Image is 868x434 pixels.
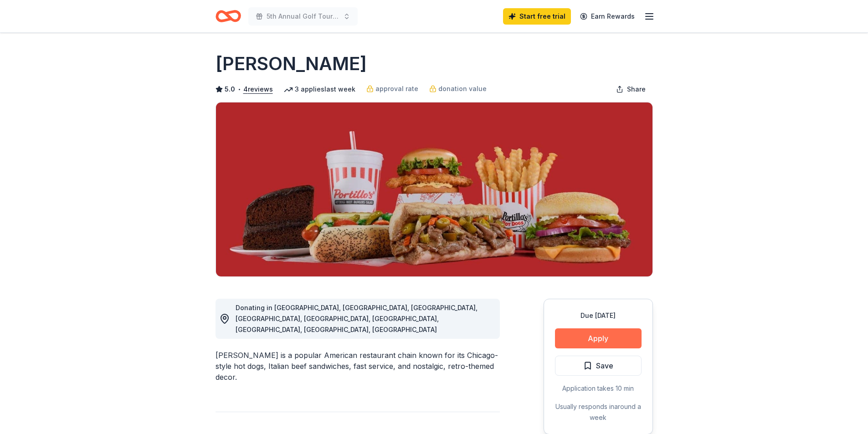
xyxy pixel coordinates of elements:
button: 5th Annual Golf Tournament [248,7,358,26]
span: • [237,86,241,93]
div: Usually responds in around a week [555,401,642,423]
a: Home [216,5,241,27]
span: 5.0 [225,84,235,95]
button: Save [555,356,642,376]
img: Image for Portillo's [216,102,652,276]
span: Share [627,84,646,95]
span: Save [596,360,613,372]
div: Application takes 10 min [555,383,642,394]
div: [PERSON_NAME] is a popular American restaurant chain known for its Chicago-style hot dogs, Italia... [216,350,500,383]
span: Donating in [GEOGRAPHIC_DATA], [GEOGRAPHIC_DATA], [GEOGRAPHIC_DATA], [GEOGRAPHIC_DATA], [GEOGRAPH... [236,304,478,333]
div: 3 applies last week [284,84,355,95]
a: donation value [429,83,487,94]
a: Earn Rewards [575,8,640,25]
a: Start free trial [503,8,571,25]
button: Share [609,80,653,98]
button: Apply [555,328,642,348]
div: Due [DATE] [555,310,642,321]
button: 4reviews [243,84,273,95]
span: 5th Annual Golf Tournament [267,11,339,22]
h1: [PERSON_NAME] [216,51,367,77]
span: donation value [438,83,487,94]
span: approval rate [375,83,418,94]
a: approval rate [366,83,418,94]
